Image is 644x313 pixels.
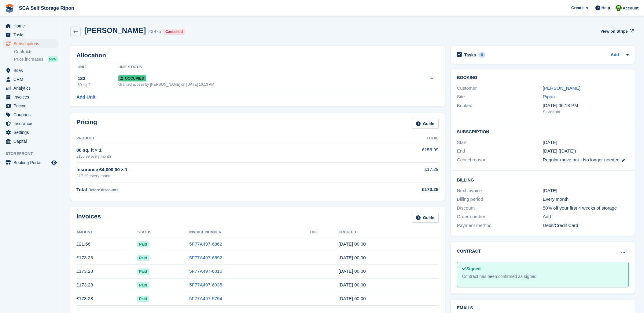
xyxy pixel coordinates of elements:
div: Next invoice [457,187,543,194]
h2: Pricing [76,119,97,129]
h2: Billing [457,177,629,183]
h2: Invoices [76,213,101,223]
div: Site [457,93,543,100]
span: View on Stripe [600,28,627,34]
a: 5F77A497-6035 [189,282,222,287]
div: Signed [462,266,624,272]
span: Coupons [13,110,50,119]
div: NEW [48,56,58,62]
a: 5F77A497-6310 [189,268,222,274]
div: [DATE] [543,187,629,194]
div: Discount [457,205,543,212]
span: Total [76,187,87,192]
td: £173.28 [76,264,137,278]
div: 50% off your first 4 weeks of storage [543,205,629,212]
span: Paid [137,268,149,275]
th: Status [137,228,189,237]
a: View on Stripe [598,26,635,36]
span: Tasks [13,31,50,39]
span: Settings [13,128,50,137]
div: Booked [457,102,543,115]
a: menu [3,84,58,92]
span: Analytics [13,84,50,92]
a: Contracts [14,49,58,55]
h2: Booking [457,75,629,80]
a: menu [3,31,58,39]
span: Subscriptions [13,39,50,48]
span: Occupied [118,75,146,81]
th: Total [350,134,439,143]
td: £173.28 [76,292,137,306]
a: SCA Self Storage Ripon [17,3,77,13]
td: £21.66 [76,237,137,251]
span: Paid [137,282,149,288]
div: Order number [457,213,543,220]
img: stora-icon-8386f47178a22dfd0bd8f6a31ec36ba5ce8667c1dd55bd0f319d3a0aa187defe.svg [5,4,14,13]
div: [DATE] 06:18 PM [543,102,629,109]
th: Due [310,228,339,237]
span: Insurance [13,119,50,128]
div: £17.29 every month [76,173,350,179]
td: £173.28 [76,251,137,265]
h2: Subscription [457,128,629,135]
div: Payment method [457,222,543,229]
a: 5F77A497-6862 [189,241,222,246]
h2: [PERSON_NAME] [84,26,146,34]
span: Paid [137,241,149,247]
h2: Tasks [464,52,476,58]
a: Guide [412,213,439,223]
th: Unit [76,63,118,72]
th: Amount [76,228,137,237]
a: menu [3,137,58,146]
a: menu [3,110,58,119]
time: 2025-05-01 23:00:04 UTC [339,296,366,301]
div: 122 [78,75,118,82]
a: menu [3,128,58,137]
a: 5F77A497-5794 [189,296,222,301]
span: Sites [13,66,50,75]
span: Help [602,5,610,11]
span: Price increases [14,56,43,62]
time: 2025-09-01 23:00:10 UTC [339,241,366,246]
div: 0 [478,52,485,58]
a: Add Unit [76,94,95,101]
span: Capital [13,137,50,146]
th: Product [76,134,350,143]
span: Before discounts [88,188,118,192]
span: Paid [137,296,149,302]
a: [PERSON_NAME] [543,85,580,91]
img: Kelly Neesham [616,5,622,11]
h2: Emails [457,306,629,311]
div: £173.28 [350,186,439,193]
h2: Contract [457,248,481,254]
th: Unit Status [118,63,401,72]
a: menu [3,66,58,75]
div: Customer [457,85,543,92]
div: End [457,148,543,155]
time: 2025-06-01 23:00:21 UTC [339,282,366,287]
div: Storefront [543,109,629,115]
td: £173.28 [76,278,137,292]
th: Invoice Number [189,228,310,237]
a: menu [3,75,58,84]
a: Add [543,213,551,220]
span: Create [571,5,583,11]
td: £17.29 [350,163,439,182]
span: Home [13,22,50,30]
div: Granted access by [PERSON_NAME] on [DATE] 10:13 AM [118,82,401,87]
span: Regular move out - No longer needed [543,157,620,162]
div: £155.99 every month [76,154,350,159]
time: 2023-09-01 23:00:00 UTC [543,139,557,146]
a: Preview store [50,159,58,166]
a: menu [3,39,58,48]
div: 80 sq. ft × 1 [76,147,350,154]
div: Every month [543,196,629,203]
div: Start [457,139,543,146]
a: Price increases NEW [14,56,58,63]
a: Add [611,52,619,59]
time: 2025-08-01 23:00:19 UTC [339,255,366,260]
a: menu [3,119,58,128]
a: menu [3,93,58,101]
div: 80 sq. ft [78,82,118,88]
h2: Allocation [76,52,439,59]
